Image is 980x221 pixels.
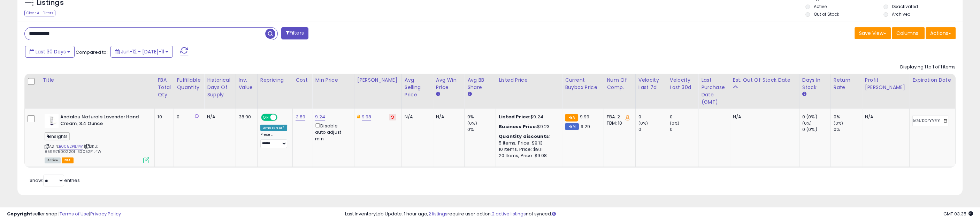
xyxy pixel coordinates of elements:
[436,91,440,97] small: Avg Win Price.
[499,114,557,120] div: $9.24
[158,76,171,98] div: FBA Total Qty
[467,91,472,97] small: Avg BB Share.
[900,64,956,71] div: Displaying 1 to 1 of 1 items
[121,48,164,55] span: Jun-12 - [DATE]-11
[565,76,601,91] div: Current Buybox Price
[892,11,911,17] label: Archived
[492,211,526,217] a: 2 active listings
[24,10,55,16] div: Clear All Filters
[865,114,904,120] div: N/A
[239,76,254,91] div: Inv. value
[177,76,201,91] div: Fulfillable Quantity
[260,132,288,148] div: Preset:
[260,125,288,131] div: Amazon AI *
[499,133,557,140] div: :
[896,30,918,37] span: Columns
[362,113,372,120] a: 9.98
[59,143,83,149] a: B0052P1L4W
[802,120,812,126] small: (0%)
[296,113,305,120] a: 3.89
[239,114,252,120] div: 38.90
[565,114,578,121] small: FBA
[281,27,308,39] button: Filters
[90,211,121,217] a: Privacy Policy
[45,132,70,140] span: Insights
[158,114,168,120] div: 10
[499,153,557,159] div: 20 Items, Price: $9.08
[638,76,664,91] div: Velocity Last 7d
[499,76,559,84] div: Listed Price
[467,120,477,126] small: (0%)
[25,46,75,58] button: Last 30 Days
[670,126,698,133] div: 0
[499,113,530,120] b: Listed Price:
[834,126,862,133] div: 0%
[670,76,695,91] div: Velocity Last 30d
[814,3,827,9] label: Active
[43,76,152,84] div: Title
[45,114,59,128] img: 31kjqOSxkSL._SL40_.jpg
[802,114,830,120] div: 0 (0%)
[802,91,806,97] small: Days In Stock.
[315,76,351,84] div: Min Price
[436,114,459,120] div: N/A
[499,124,557,130] div: $9.23
[345,211,973,218] div: Last InventoryLab Update: 1 hour ago, require user action, not synced.
[60,211,89,217] a: Terms of Use
[892,3,918,9] label: Deactivated
[62,157,74,163] span: FBA
[701,76,727,106] div: Last Purchase Date (GMT)
[7,211,121,218] div: seller snap | |
[467,126,496,133] div: 0%
[296,76,309,84] div: Cost
[499,140,557,146] div: 5 Items, Price: $9.13
[260,76,290,84] div: Repricing
[670,114,698,120] div: 0
[638,114,667,120] div: 0
[581,123,590,130] span: 9.29
[912,76,952,84] div: Expiration date
[262,115,270,120] span: ON
[802,76,828,91] div: Days In Stock
[943,211,973,217] span: 2025-08-12 03:35 GMT
[30,177,80,184] span: Show: entries
[436,76,461,91] div: Avg Win Price
[45,157,61,163] span: All listings currently available for purchase on Amazon
[207,114,230,120] div: N/A
[76,49,108,56] span: Compared to:
[36,48,66,55] span: Last 30 Days
[607,120,630,126] div: FBM: 10
[405,76,430,98] div: Avg Selling Price
[607,114,630,120] div: FBA: 2
[834,76,859,91] div: Return Rate
[910,74,956,109] th: CSV column name: cust_attr_1_Expiration date
[499,133,549,140] b: Quantity discounts
[834,114,862,120] div: 0%
[45,114,149,162] div: ASIN:
[802,126,830,133] div: 0 (0%)
[110,46,173,58] button: Jun-12 - [DATE]-11
[607,76,632,91] div: Num of Comp.
[315,113,325,120] a: 9.24
[467,76,493,91] div: Avg BB Share
[733,114,794,120] p: N/A
[499,146,557,153] div: 10 Items, Price: $9.11
[638,126,667,133] div: 0
[733,76,796,84] div: Est. Out Of Stock Date
[276,115,288,120] span: OFF
[45,143,101,154] span: | SKU: 859975002201_B0052P1L4W
[60,114,145,128] b: Andalou Naturals Lavender Hand Cream, 3.4 Ounce
[177,114,199,120] div: 0
[814,11,839,17] label: Out of Stock
[638,120,648,126] small: (0%)
[855,27,891,39] button: Save View
[865,76,906,91] div: Profit [PERSON_NAME]
[499,123,537,130] b: Business Price:
[405,114,428,120] div: N/A
[428,211,447,217] a: 2 listings
[467,114,496,120] div: 0%
[357,76,399,84] div: [PERSON_NAME]
[580,113,590,120] span: 9.99
[834,120,843,126] small: (0%)
[207,76,233,98] div: Historical Days Of Supply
